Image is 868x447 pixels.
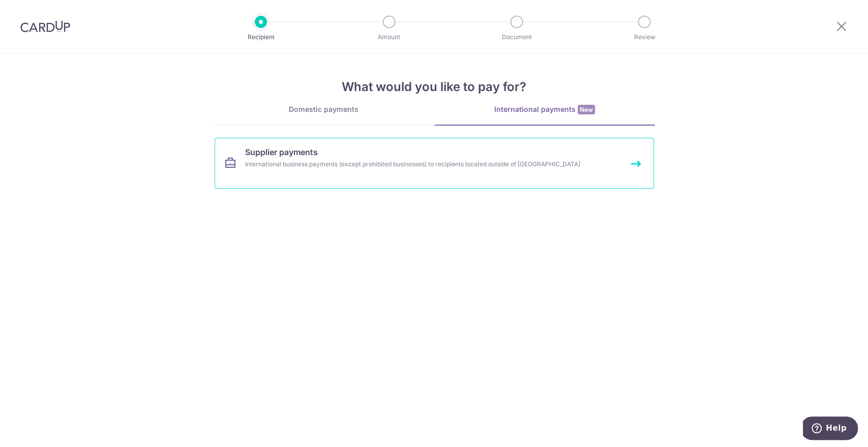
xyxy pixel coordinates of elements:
[223,32,298,42] p: Recipient
[578,105,595,114] span: New
[434,104,655,115] div: International payments
[803,416,858,442] iframe: Opens a widget where you can find more information
[20,20,70,33] img: CardUp
[214,78,655,96] h4: What would you like to pay for?
[215,138,654,189] a: Supplier paymentsInternational business payments (except prohibited businesses) to recipients loc...
[214,104,434,114] div: Domestic payments
[245,159,596,169] div: International business payments (except prohibited businesses) to recipients located outside of [...
[245,146,318,158] span: Supplier payments
[479,32,554,42] p: Document
[23,7,44,16] span: Help
[351,32,427,42] p: Amount
[607,32,682,42] p: Review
